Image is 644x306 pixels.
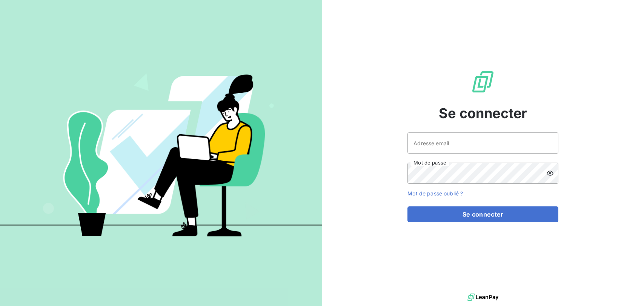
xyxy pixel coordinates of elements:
[439,103,527,123] span: Se connecter
[467,292,498,303] img: logo
[407,132,558,154] input: placeholder
[407,206,558,222] button: Se connecter
[407,190,463,197] a: Mot de passe oublié ?
[471,70,495,94] img: Logo LeanPay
